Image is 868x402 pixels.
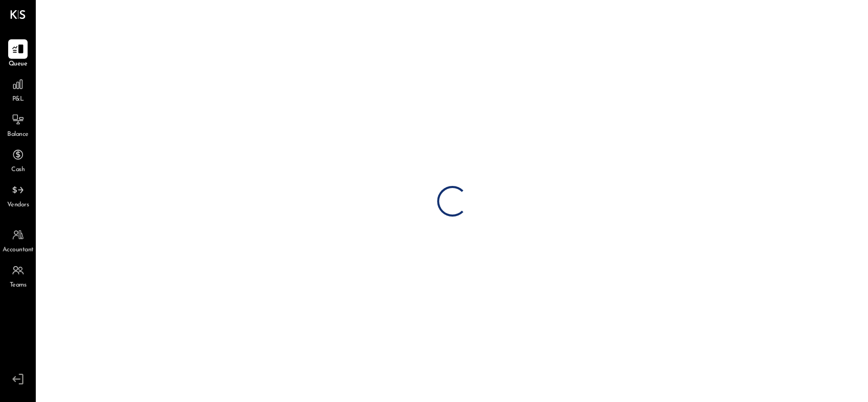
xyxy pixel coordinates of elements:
[12,95,24,104] span: P&L
[1,145,35,175] a: Cash
[7,130,29,139] span: Balance
[3,246,34,255] span: Accountant
[1,39,35,69] a: Queue
[7,201,29,210] span: Vendors
[1,225,35,255] a: Accountant
[9,60,28,69] span: Queue
[1,180,35,210] a: Vendors
[1,110,35,139] a: Balance
[10,281,27,290] span: Teams
[1,261,35,290] a: Teams
[1,75,35,104] a: P&L
[11,165,25,175] span: Cash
